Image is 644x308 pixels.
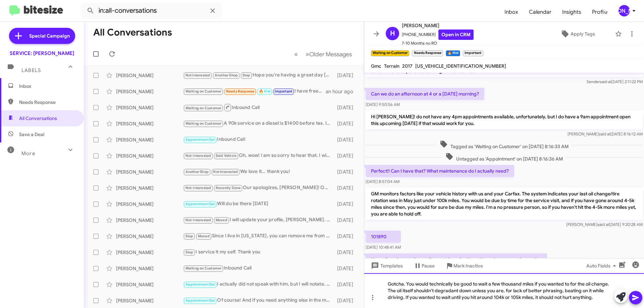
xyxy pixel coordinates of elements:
[19,99,76,106] span: Needs Response
[213,170,238,174] span: Not Interested
[183,297,334,304] div: Of course! And if you need anything else in the meantime, feel free to reach out to me on this or...
[366,253,547,265] p: I have free tire rotation at discount tires. And I get them done every six months.
[185,202,215,206] span: Appointment Set
[243,73,251,77] span: Stop
[371,50,409,56] small: Waiting on Customer
[116,104,183,111] div: [PERSON_NAME]
[183,248,334,256] div: I service it my self. Thank you
[371,63,381,69] span: Gmc
[185,170,209,174] span: Another Shop
[21,67,41,73] span: Labels
[334,281,359,288] div: [DATE]
[334,152,359,159] div: [DATE]
[443,152,566,162] span: Untagged as 'Appointment' on [DATE] 8:16:36 AM
[81,3,222,19] input: Search
[364,273,644,308] div: Gotcha. You would technically be good to wait a few thousand miles if you wanted to for the oil c...
[290,47,302,61] button: Previous
[185,282,215,287] span: Appointment Set
[116,185,183,191] div: [PERSON_NAME]
[366,231,401,243] p: 101890
[116,201,183,207] div: [PERSON_NAME]
[9,28,75,44] a: Special Campaign
[183,184,334,192] div: Our apologizes, [PERSON_NAME]! Our scheduling system glitched and unintendedly sent messages that...
[334,249,359,256] div: [DATE]
[524,2,557,22] a: Calendar
[185,186,211,190] span: Not-Interested
[408,260,440,272] button: Pause
[116,120,183,127] div: [PERSON_NAME]
[366,165,514,177] p: Perfect!! Can I have that? What maintenance do I actually need?
[334,120,359,127] div: [DATE]
[334,104,359,111] div: [DATE]
[326,88,359,95] div: an hour ago
[334,297,359,304] div: [DATE]
[422,260,435,272] span: Pause
[116,88,183,95] div: [PERSON_NAME]
[93,27,172,38] h1: All Conversations
[185,153,211,158] span: Not-Interested
[543,28,612,40] button: Apply Tags
[613,5,637,16] button: [PERSON_NAME]
[185,218,211,222] span: Not-Interested
[185,250,194,254] span: Stop
[216,186,241,190] span: Recently Done
[306,50,309,58] span: »
[183,200,334,208] div: Will do be there [DATE]
[402,21,474,29] span: [PERSON_NAME]
[587,2,613,22] span: Profile
[116,249,183,256] div: [PERSON_NAME]
[185,106,222,110] span: Waiting on Customer
[557,2,587,22] a: Insights
[309,51,352,58] span: Older Messages
[334,169,359,175] div: [DATE]
[334,185,359,191] div: [DATE]
[116,152,183,159] div: [PERSON_NAME]
[216,218,227,222] span: Moved
[183,152,334,160] div: Oh, wow! I am so sorry to hear that. I will update our system.
[438,29,474,40] a: Open in CRM
[600,79,611,84] span: said at
[334,217,359,224] div: [DATE]
[19,131,44,138] span: Save a Deal
[290,47,356,61] nav: Page navigation example
[364,260,408,272] button: Templates
[116,72,183,79] div: [PERSON_NAME]
[183,264,334,272] div: Inbound Call
[499,2,524,22] a: Inbox
[216,153,236,158] span: Sold Vehicle
[116,233,183,240] div: [PERSON_NAME]
[21,150,35,157] span: More
[116,169,183,175] div: [PERSON_NAME]
[437,140,571,150] span: Tagged as 'Waiting on Customer' on [DATE] 8:16:33 AM
[597,222,609,227] span: said at
[185,89,222,94] span: Waiting on Customer
[116,265,183,272] div: [PERSON_NAME]
[116,136,183,143] div: [PERSON_NAME]
[402,63,413,69] span: 2017
[185,234,194,238] span: Stop
[185,137,215,142] span: Appointment Set
[183,71,334,79] div: Hope you're having a great day [PERSON_NAME]. it's [PERSON_NAME] at [PERSON_NAME][GEOGRAPHIC_DATA...
[366,179,399,184] span: [DATE] 8:57:04 AM
[185,73,210,77] span: Not Interested
[366,111,643,129] p: Hi [PERSON_NAME]! do not have any 4pm appointments available, unfortunately, but I do have a 9am ...
[366,88,484,100] p: Can we do an afternoon at 4 or a [DATE] morning?
[334,72,359,79] div: [DATE]
[586,260,619,272] span: Auto Fields
[275,89,292,94] span: Important
[183,103,334,112] div: Inbound Call
[226,89,255,94] span: Needs Response
[412,50,443,56] small: Needs Response
[402,40,474,47] span: 7-10 Months no RO
[185,298,215,303] span: Appointment Set
[334,136,359,143] div: [DATE]
[183,232,334,240] div: Since I live in [US_STATE], you can remove me from this list. The commute is a little far for an ...
[446,50,460,56] small: 🔥 Hot
[183,120,334,127] div: A 90k service on a diesel is $1400 before tax. It includes: oil change, wiper blades, cabin & eng...
[370,260,403,272] span: Templates
[366,245,401,250] span: [DATE] 10:48:41 AM
[334,201,359,207] div: [DATE]
[334,265,359,272] div: [DATE]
